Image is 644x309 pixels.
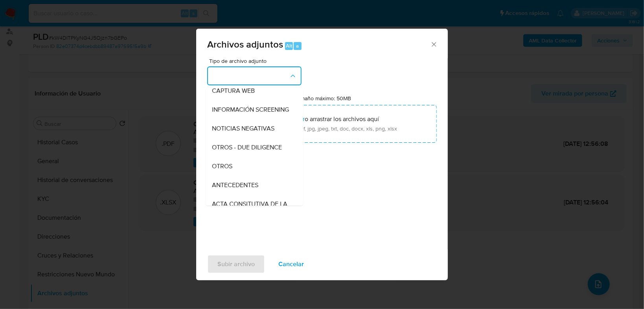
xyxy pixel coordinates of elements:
[296,42,299,50] span: a
[295,95,351,102] label: Tamaño máximo: 50MB
[430,40,437,48] button: Cerrar
[212,125,274,132] span: NOTICIAS NEGATIVAS
[278,256,304,273] span: Cancelar
[212,106,289,114] span: INFORMACIÓN SCREENING
[209,58,304,64] span: Tipo de archivo adjunto
[286,42,292,50] span: Alt
[207,37,283,51] span: Archivos adjuntos
[212,200,292,216] span: ACTA CONSITUTIVA DE LA PERSONA JURÍDICA
[212,87,255,95] span: CAPTURA WEB
[212,143,282,151] span: OTROS - DUE DILIGENCE
[268,255,314,274] button: Cancelar
[212,181,258,189] span: ANTECEDENTES
[212,162,232,170] span: OTROS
